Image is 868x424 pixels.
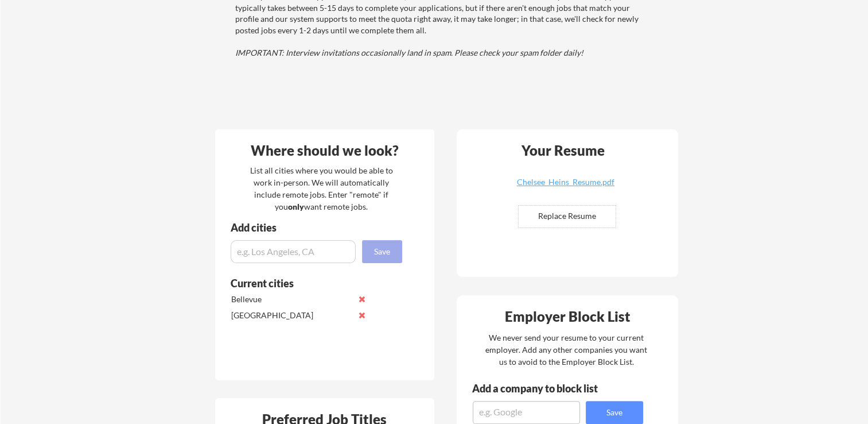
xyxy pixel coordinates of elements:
div: [GEOGRAPHIC_DATA] [231,310,352,321]
div: Where should we look? [218,144,431,157]
em: IMPORTANT: Interview invitations occasionally land in spam. Please check your spam folder daily! [235,48,583,57]
div: Employer Block List [461,310,675,323]
div: Your Resume [507,144,620,157]
a: Chelsee_Heins_Resume.pdf [497,178,634,196]
div: Bellevue [231,294,352,305]
input: e.g. Los Angeles, CA [231,240,356,263]
button: Save [586,401,643,424]
button: Save [362,240,402,263]
div: We never send your resume to your current employer. Add any other companies you want us to avoid ... [485,332,648,368]
strong: only [288,202,304,211]
div: Chelsee_Heins_Resume.pdf [497,178,634,186]
div: Add a company to block list [472,383,616,394]
div: Current cities [231,278,390,288]
div: Add cities [231,222,405,233]
div: List all cities where you would be able to work in-person. We will automatically include remote j... [243,164,400,213]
